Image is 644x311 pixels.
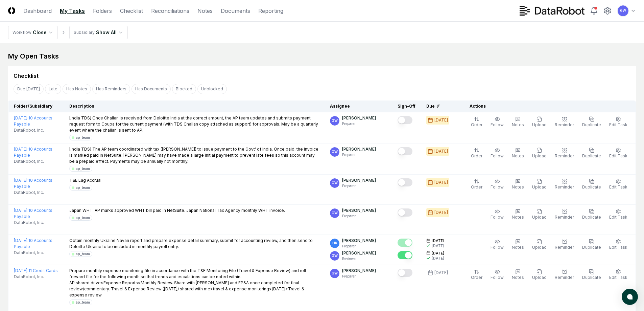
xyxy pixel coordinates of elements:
[553,268,575,282] button: Reminder
[608,115,629,129] button: Edit Task
[470,177,484,192] button: Order
[531,115,548,129] button: Upload
[608,207,629,222] button: Edit Task
[532,245,547,250] span: Upload
[510,268,525,282] button: Notes
[491,184,504,190] span: Follow
[553,146,575,160] button: Reminder
[258,7,283,15] a: Reporting
[342,268,376,274] p: [PERSON_NAME]
[512,122,524,127] span: Notes
[342,146,376,152] p: [PERSON_NAME]
[325,101,392,112] th: Assignee
[332,180,338,185] span: GW
[14,220,44,226] span: DataRobot, Inc.
[60,7,85,15] a: My Tasks
[531,146,548,160] button: Upload
[434,179,448,185] div: [DATE]
[609,122,627,127] span: Edit Task
[69,115,319,133] p: [India TDS] Once Challan is received from Deloitte India at the correct amount, the AP team updat...
[69,146,319,164] p: [India TDS] The AP team coordinated with tax ([PERSON_NAME]) to issue payment to the Govt' of Ind...
[14,84,44,94] button: Due Today
[553,207,575,222] button: Reminder
[8,51,636,61] div: My Open Tasks
[582,184,601,190] span: Duplicate
[491,245,504,250] span: Follow
[64,101,325,112] th: Description
[398,116,412,124] button: Mark complete
[14,115,52,127] a: [DATE]:10 Accounts Payable
[76,166,90,171] div: ap_team
[332,149,338,154] span: GW
[581,115,602,129] button: Duplicate
[555,153,574,158] span: Reminder
[332,241,337,246] span: HK
[489,238,505,252] button: Follow
[581,177,602,192] button: Duplicate
[555,245,574,250] span: Reminder
[342,183,376,188] p: Preparer
[581,207,602,222] button: Duplicate
[434,209,448,216] div: [DATE]
[520,6,585,16] img: DataRobot logo
[76,300,90,305] div: ap_team
[471,153,482,158] span: Order
[491,122,504,127] span: Follow
[608,268,629,282] button: Edit Task
[8,7,15,14] img: Logo
[14,127,44,133] span: DataRobot, Inc.
[608,177,629,192] button: Edit Task
[510,146,525,160] button: Notes
[76,185,90,190] div: ap_team
[120,7,143,15] a: Checklist
[14,178,52,189] a: [DATE]:10 Accounts Payable
[14,250,44,256] span: DataRobot, Inc.
[14,147,28,152] span: [DATE] :
[398,208,412,217] button: Mark complete
[471,122,482,127] span: Order
[432,238,444,243] span: [DATE]
[581,238,602,252] button: Duplicate
[69,268,319,298] p: Prepare monthly expense monitoring file in accordance with the T&E Monitoring File (Travel & Expe...
[489,177,505,192] button: Follow
[531,177,548,192] button: Upload
[342,121,376,126] p: Preparer
[392,101,421,112] th: Sign-Off
[197,7,213,15] a: Notes
[470,268,484,282] button: Order
[464,103,630,109] div: Actions
[609,153,627,158] span: Edit Task
[398,239,412,247] button: Mark complete
[69,207,285,214] p: Japan WHT: AP marks approved WHT bill paid in NetSuite. Japan National Tax Agency monthly WHT inv...
[609,275,627,280] span: Edit Task
[608,146,629,160] button: Edit Task
[471,275,482,280] span: Order
[14,238,52,249] a: [DATE]:10 Accounts Payable
[69,238,319,250] p: Obtain monthly Ukraine Navan report and prepare expense detail summary, submit for accounting rev...
[76,251,90,257] div: ap_team
[13,29,31,36] div: Workflow
[555,275,574,280] span: Reminder
[14,208,52,219] a: [DATE]:10 Accounts Payable
[532,215,547,220] span: Upload
[582,122,601,127] span: Duplicate
[221,7,250,15] a: Documents
[489,146,505,160] button: Follow
[512,215,524,220] span: Notes
[332,210,338,216] span: GW
[14,115,28,120] span: [DATE] :
[617,5,629,17] button: GW
[512,245,524,250] span: Notes
[622,289,638,305] button: atlas-launcher
[432,243,444,248] div: [DATE]
[342,238,376,244] p: [PERSON_NAME]
[14,178,28,183] span: [DATE] :
[532,153,547,158] span: Upload
[581,268,602,282] button: Duplicate
[489,207,505,222] button: Follow
[74,29,95,36] div: Subsidiary
[555,122,574,127] span: Reminder
[531,207,548,222] button: Upload
[14,147,52,158] a: [DATE]:10 Accounts Payable
[342,256,376,261] p: Reviewer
